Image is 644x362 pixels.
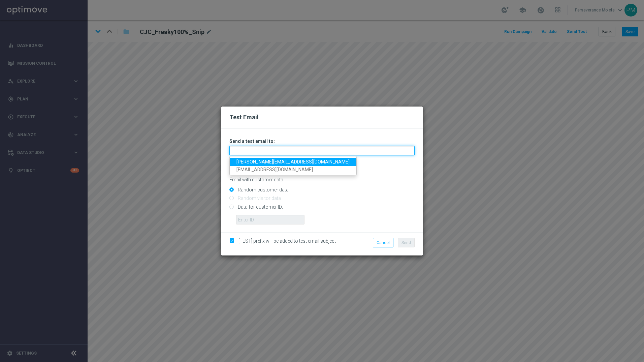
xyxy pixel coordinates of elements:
[230,158,356,166] a: [PERSON_NAME][EMAIL_ADDRESS][DOMAIN_NAME]
[230,166,356,174] a: [EMAIL_ADDRESS][DOMAIN_NAME]
[236,215,304,224] input: Enter ID
[401,240,411,245] span: Send
[398,238,415,247] button: Send
[229,113,415,121] h2: Test Email
[229,177,415,183] p: Email with customer data
[373,238,393,247] button: Cancel
[236,187,289,193] label: Random customer data
[238,238,336,244] span: [TEST] prefix will be added to test email subject
[229,138,415,144] h3: Send a test email to:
